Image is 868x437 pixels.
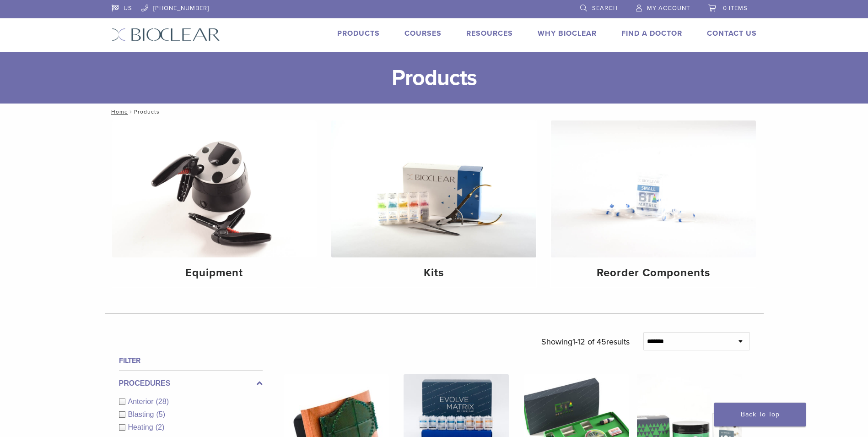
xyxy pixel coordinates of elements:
[331,120,536,257] img: Kits
[119,378,263,389] label: Procedures
[105,104,764,120] nav: Products
[156,423,165,431] span: (2)
[108,109,128,115] a: Home
[541,332,630,351] p: Showing results
[404,29,442,38] a: Courses
[621,29,682,38] a: Find A Doctor
[647,5,690,12] span: My Account
[112,120,317,257] img: Equipment
[714,403,806,426] a: Back To Top
[337,29,380,38] a: Products
[119,265,310,281] h4: Equipment
[551,120,756,287] a: Reorder Components
[119,355,263,366] h4: Filter
[592,5,618,12] span: Search
[707,29,757,38] a: Contact Us
[128,423,156,431] span: Heating
[538,29,597,38] a: Why Bioclear
[339,265,529,281] h4: Kits
[156,410,165,418] span: (5)
[112,28,220,41] img: Bioclear
[558,265,749,281] h4: Reorder Components
[466,29,513,38] a: Resources
[551,120,756,257] img: Reorder Components
[156,398,169,405] span: (28)
[128,109,134,114] span: /
[572,337,606,347] span: 1-12 of 45
[112,120,317,287] a: Equipment
[128,410,156,418] span: Blasting
[128,398,156,405] span: Anterior
[723,5,748,12] span: 0 items
[331,120,536,287] a: Kits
